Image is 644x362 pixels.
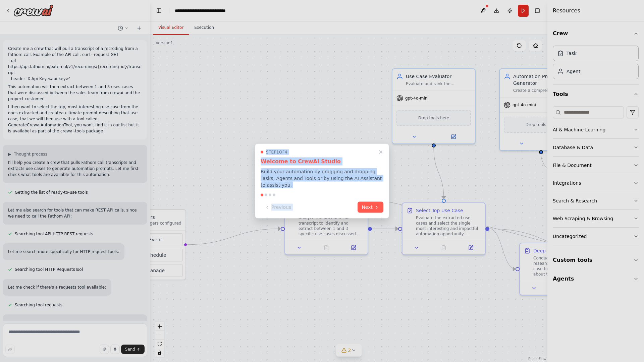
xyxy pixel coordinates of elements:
p: Build your automation by dragging and dropping Tasks, Agents and Tools or by using the AI Assista... [261,168,383,188]
span: Step 1 of 4 [266,149,287,155]
button: Hide left sidebar [154,6,164,15]
button: Next [358,202,383,213]
button: Close walkthrough [377,148,385,156]
button: Previous [261,202,295,213]
h3: Welcome to CrewAI Studio [261,158,383,166]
